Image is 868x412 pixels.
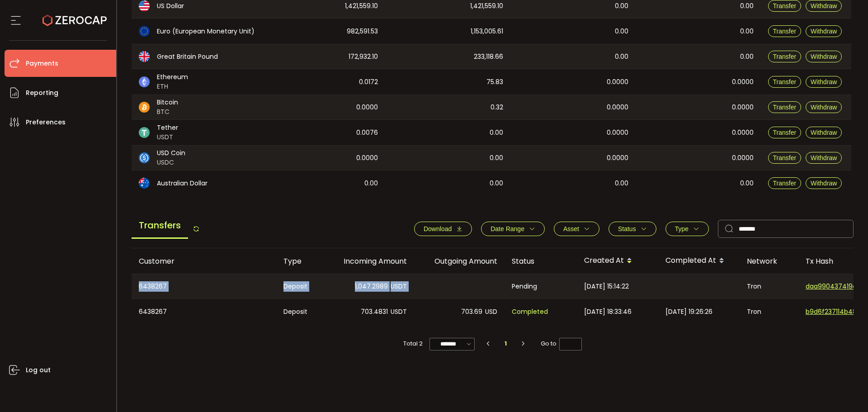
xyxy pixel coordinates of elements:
[461,307,482,317] span: 703.69
[157,82,188,91] span: ETH
[732,128,754,138] span: 0.0000
[811,154,837,161] span: Withdraw
[806,152,842,164] button: Withdraw
[26,86,58,99] span: Reporting
[740,256,798,266] div: Network
[763,314,868,412] iframe: Chat Widget
[554,222,599,236] button: Asset
[349,52,378,62] span: 172,932.10
[26,364,51,377] span: Log out
[768,177,802,189] button: Transfer
[491,225,524,232] span: Date Range
[665,307,712,317] span: [DATE] 19:26:26
[157,98,178,107] span: Bitcoin
[414,222,472,236] button: Download
[615,26,628,37] span: 0.00
[491,102,503,113] span: 0.32
[359,77,378,87] span: 0.0172
[577,253,658,269] div: Created At
[157,27,255,36] span: Euro (European Monetary Unit)
[356,153,378,163] span: 0.0000
[490,153,503,163] span: 0.00
[811,53,837,60] span: Withdraw
[675,225,689,232] span: Type
[157,72,188,82] span: Ethereum
[139,51,150,62] img: gbp_portfolio.svg
[324,256,414,266] div: Incoming Amount
[607,77,628,87] span: 0.0000
[139,76,150,87] img: eth_portfolio.svg
[157,107,178,117] span: BTC
[773,129,797,136] span: Transfer
[732,153,754,163] span: 0.0000
[345,1,378,11] span: 1,421,559.10
[768,101,802,113] button: Transfer
[139,102,150,113] img: btc_portfolio.svg
[505,256,577,266] div: Status
[403,337,423,350] span: Total 2
[811,78,837,85] span: Withdraw
[347,26,378,37] span: 982,591.53
[391,307,407,317] span: USDT
[768,51,802,62] button: Transfer
[132,274,276,298] div: 6438267
[26,116,66,129] span: Preferences
[658,253,740,269] div: Completed At
[361,307,388,317] span: 703.4831
[355,281,388,292] span: 1,047.2989
[773,154,797,161] span: Transfer
[806,127,842,138] button: Withdraw
[607,102,628,113] span: 0.0000
[740,299,798,324] div: Tron
[773,2,797,9] span: Transfer
[139,152,150,163] img: usdc_portfolio.svg
[806,25,842,37] button: Withdraw
[811,28,837,35] span: Withdraw
[512,281,537,292] span: Pending
[157,123,178,133] span: Tether
[773,28,797,35] span: Transfer
[157,52,218,62] span: Great Britain Pound
[132,299,276,324] div: 6438267
[276,256,324,266] div: Type
[276,274,324,298] div: Deposit
[498,337,514,350] li: 1
[811,104,837,111] span: Withdraw
[157,158,185,167] span: USDC
[132,256,276,266] div: Customer
[139,26,150,37] img: eur_portfolio.svg
[157,179,208,188] span: Australian Dollar
[490,128,503,138] span: 0.00
[773,180,797,187] span: Transfer
[806,76,842,88] button: Withdraw
[486,77,503,87] span: 75.83
[768,127,802,138] button: Transfer
[474,52,503,62] span: 233,118.66
[356,128,378,138] span: 0.0076
[139,127,150,138] img: usdt_portfolio.svg
[740,52,754,62] span: 0.00
[615,52,628,62] span: 0.00
[364,178,378,189] span: 0.00
[618,225,636,232] span: Status
[609,222,656,236] button: Status
[740,274,798,298] div: Tron
[490,178,503,189] span: 0.00
[485,307,497,317] span: USD
[768,76,802,88] button: Transfer
[732,102,754,113] span: 0.0000
[615,1,628,11] span: 0.00
[806,177,842,189] button: Withdraw
[391,281,407,292] span: USDT
[512,307,548,317] span: Completed
[615,178,628,189] span: 0.00
[481,222,545,236] button: Date Range
[768,25,802,37] button: Transfer
[26,57,58,70] span: Payments
[157,148,185,158] span: USD Coin
[276,299,324,324] div: Deposit
[139,178,150,189] img: aud_portfolio.svg
[541,337,582,350] span: Go to
[470,1,503,11] span: 1,421,559.10
[806,101,842,113] button: Withdraw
